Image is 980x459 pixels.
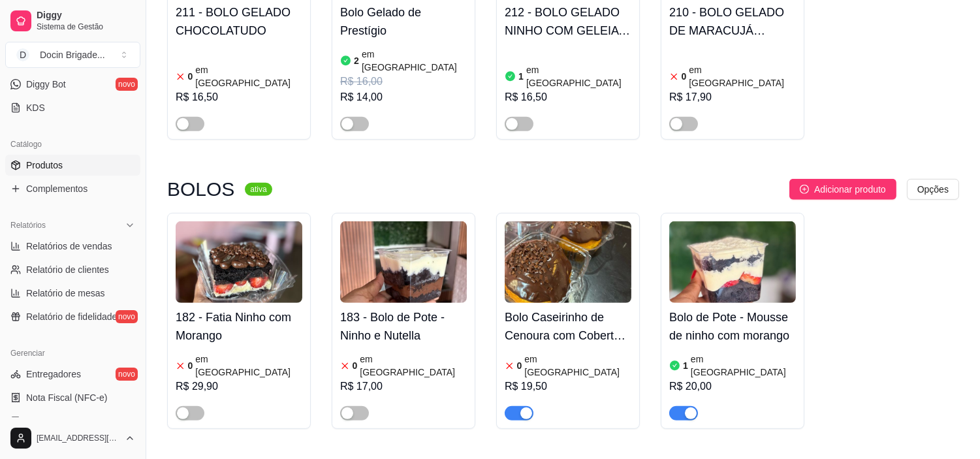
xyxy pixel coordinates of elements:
h3: BOLOS [167,182,234,197]
a: Nota Fiscal (NFC-e) [5,387,140,408]
span: Relatório de mesas [26,287,105,300]
div: R$ 16,50 [505,89,631,105]
article: em [GEOGRAPHIC_DATA] [360,353,467,379]
button: [EMAIL_ADDRESS][DOMAIN_NAME] [5,422,140,454]
a: Diggy Botnovo [5,74,140,95]
div: R$ 16,50 [176,89,302,105]
a: Relatório de mesas [5,283,140,304]
div: Docin Brigade ... [40,48,105,61]
span: Diggy Bot [26,78,66,91]
span: Relatórios [10,220,46,230]
div: R$ 19,50 [505,379,631,394]
a: Relatórios de vendas [5,236,140,257]
div: R$ 17,90 [669,89,796,105]
span: Controle de caixa [26,415,97,428]
img: product-image [340,221,467,303]
button: Adicionar produto [789,179,896,200]
div: R$ 20,00 [669,379,796,394]
article: 0 [353,359,358,372]
div: R$ 16,00 [340,74,467,89]
a: Complementos [5,178,140,199]
article: em [GEOGRAPHIC_DATA] [691,353,796,379]
span: Produtos [26,159,63,172]
h4: 183 - Bolo de Pote - Ninho e Nutella [340,308,467,345]
span: Opções [917,182,949,197]
span: Adicionar produto [814,182,886,197]
img: product-image [176,221,302,303]
span: Relatório de clientes [26,263,109,276]
article: 0 [188,70,193,83]
article: em [GEOGRAPHIC_DATA] [195,63,302,89]
a: KDS [5,97,140,118]
span: D [16,48,29,61]
span: Sistema de Gestão [37,22,135,32]
article: em [GEOGRAPHIC_DATA] [524,353,631,379]
article: 0 [188,359,193,372]
div: Gerenciar [5,343,140,364]
a: Controle de caixa [5,411,140,432]
span: Relatório de fidelidade [26,310,117,323]
div: Catálogo [5,134,140,155]
sup: ativa [245,183,272,196]
span: Diggy [37,10,135,22]
span: Relatórios de vendas [26,240,112,253]
article: 0 [682,70,687,83]
a: Produtos [5,155,140,176]
h4: Bolo Gelado de Prestígio [340,3,467,40]
span: plus-circle [800,185,809,194]
span: [EMAIL_ADDRESS][DOMAIN_NAME] [37,433,119,443]
a: Relatório de fidelidadenovo [5,306,140,327]
article: 2 [354,54,359,67]
a: Relatório de clientes [5,259,140,280]
h4: 211 - BOLO GELADO CHOCOLATUDO [176,3,302,40]
h4: 210 - BOLO GELADO DE MARACUJÁ TRUFADO [669,3,796,40]
article: 0 [517,359,522,372]
h4: Bolo de Pote - Mousse de ninho com morango [669,308,796,345]
article: 1 [518,70,524,83]
span: KDS [26,101,45,114]
a: Entregadoresnovo [5,364,140,385]
h4: 212 - BOLO GELADO NINHO COM GELEIA DE MORANGO [505,3,631,40]
article: em [GEOGRAPHIC_DATA] [526,63,631,89]
span: Entregadores [26,368,81,381]
img: product-image [505,221,631,303]
h4: 182 - Fatia Ninho com Morango [176,308,302,345]
div: R$ 17,00 [340,379,467,394]
h4: Bolo Caseirinho de Cenoura com Cobertura de Chocolate [505,308,631,345]
article: em [GEOGRAPHIC_DATA] [195,353,302,379]
button: Select a team [5,42,140,68]
img: product-image [669,221,796,303]
article: 1 [683,359,688,372]
article: em [GEOGRAPHIC_DATA] [689,63,796,89]
a: DiggySistema de Gestão [5,5,140,37]
button: Opções [907,179,959,200]
span: Nota Fiscal (NFC-e) [26,391,107,404]
div: R$ 14,00 [340,89,467,105]
span: Complementos [26,182,87,195]
article: em [GEOGRAPHIC_DATA] [362,48,467,74]
div: R$ 29,90 [176,379,302,394]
